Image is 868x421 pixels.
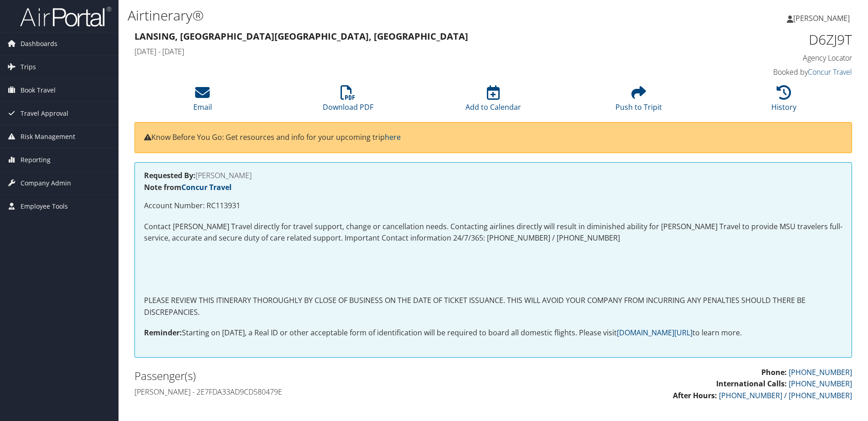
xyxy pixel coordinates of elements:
[808,67,852,77] a: Concur Travel
[716,379,787,389] strong: International Calls:
[683,53,852,63] h4: Agency Locator
[144,172,842,179] h4: [PERSON_NAME]
[134,387,486,397] h4: [PERSON_NAME] - 2E7FDA33AD9CD580479E
[21,102,68,125] span: Travel Approval
[683,30,852,49] h1: D6ZJ9T
[465,90,521,112] a: Add to Calendar
[134,30,468,42] strong: Lansing, [GEOGRAPHIC_DATA] [GEOGRAPHIC_DATA], [GEOGRAPHIC_DATA]
[181,182,232,192] a: Concur Travel
[20,6,111,27] img: airportal-logo.png
[21,32,57,55] span: Dashboards
[21,172,71,195] span: Company Admin
[683,67,852,77] h4: Booked by
[789,379,852,389] a: [PHONE_NUMBER]
[615,90,662,112] a: Push to Tripit
[134,46,669,56] h4: [DATE] - [DATE]
[144,132,842,144] p: Know Before You Go: Get resources and info for your upcoming trip
[789,367,852,377] a: [PHONE_NUMBER]
[144,221,842,244] p: Contact [PERSON_NAME] Travel directly for travel support, change or cancellation needs. Contactin...
[21,125,75,148] span: Risk Management
[21,56,36,78] span: Trips
[144,327,842,339] p: Starting on [DATE], a Real ID or other acceptable form of identification will be required to boar...
[144,182,232,192] strong: Note from
[21,79,56,102] span: Book Travel
[21,149,51,171] span: Reporting
[673,390,717,400] strong: After Hours:
[323,90,373,112] a: Download PDF
[617,328,692,338] a: [DOMAIN_NAME][URL]
[134,368,486,384] h2: Passenger(s)
[793,13,850,23] span: [PERSON_NAME]
[787,5,859,32] a: [PERSON_NAME]
[144,170,196,180] strong: Requested By:
[385,132,401,142] a: here
[144,295,842,318] p: PLEASE REVIEW THIS ITINERARY THOROUGHLY BY CLOSE OF BUSINESS ON THE DATE OF TICKET ISSUANCE. THIS...
[21,195,68,218] span: Employee Tools
[771,90,796,112] a: History
[144,200,842,212] p: Account Number: RC113931
[144,328,182,338] strong: Reminder:
[761,367,787,377] strong: Phone:
[719,390,852,400] a: [PHONE_NUMBER] / [PHONE_NUMBER]
[193,90,212,112] a: Email
[128,6,615,25] h1: Airtinerary®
